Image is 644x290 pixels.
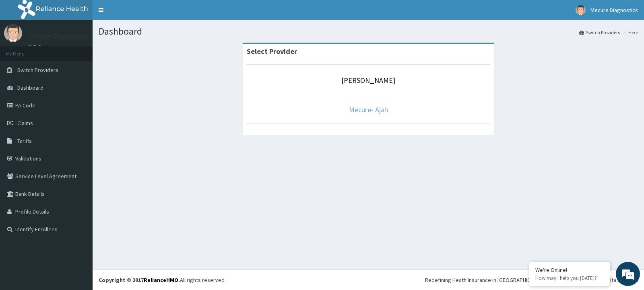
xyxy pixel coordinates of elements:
h1: Dashboard [99,26,638,37]
div: Redefining Heath Insurance in [GEOGRAPHIC_DATA] using Telemedicine and Data Science! [425,276,638,284]
a: Switch Providers [579,29,620,36]
a: [PERSON_NAME] [341,76,395,85]
a: RelianceHMO [144,276,178,284]
img: User Image [4,24,22,42]
img: User Image [576,5,586,15]
a: Mecure- Ajah [349,105,388,114]
p: Mecure Diagnostics [28,33,89,40]
span: Tariffs [17,137,32,144]
footer: All rights reserved. [93,269,644,290]
a: Online [28,44,47,49]
span: Mecure Diagnostics [590,6,638,14]
li: Here [621,29,638,36]
p: How may I help you today? [535,275,604,282]
span: Switch Providers [17,66,58,74]
strong: Copyright © 2017 . [99,276,180,284]
span: Claims [17,119,33,127]
strong: Select Provider [247,47,297,56]
div: We're Online! [535,266,604,274]
span: Dashboard [17,84,43,91]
